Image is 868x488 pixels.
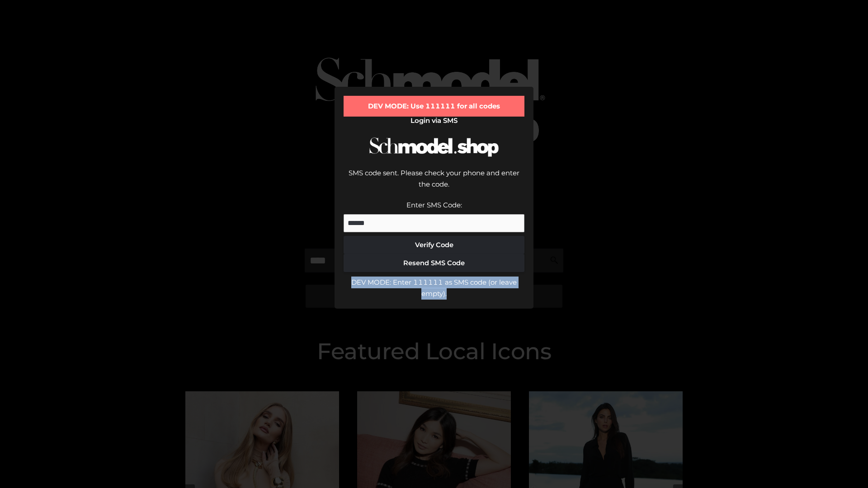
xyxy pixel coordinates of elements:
label: Enter SMS Code: [406,201,462,209]
button: Resend SMS Code [344,254,524,272]
h2: Login via SMS [344,117,524,125]
img: Schmodel Logo [366,129,502,165]
div: DEV MODE: Enter 111111 as SMS code (or leave empty). [344,277,524,300]
div: DEV MODE: Use 111111 for all codes [344,96,524,117]
div: SMS code sent. Please check your phone and enter the code. [344,167,524,199]
button: Verify Code [344,236,524,254]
